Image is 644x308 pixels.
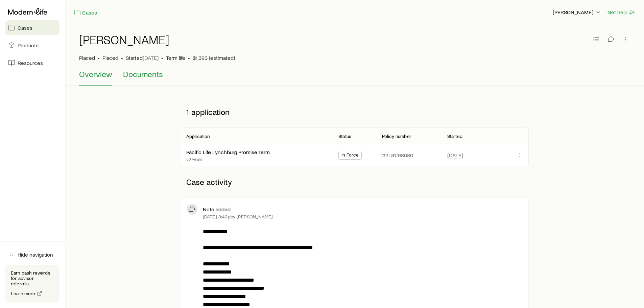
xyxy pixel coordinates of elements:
[11,270,54,286] p: Earn cash rewards for advisor referrals.
[18,24,32,31] span: Cases
[166,54,185,61] span: Term life
[186,149,270,156] div: Pacific Life Lynchburg Promise Term
[382,134,411,139] p: Policy number
[203,206,231,213] p: Note added
[126,54,159,61] p: Started
[5,20,59,35] a: Cases
[74,9,97,17] a: Cases
[186,156,270,162] p: 30 years
[79,69,630,86] div: Case details tabs
[98,54,100,61] span: •
[338,134,351,139] p: Status
[186,134,210,139] p: Application
[5,265,59,303] div: Earn cash rewards for advisor referrals.Learn more
[79,33,169,46] h1: [PERSON_NAME]
[18,42,39,49] span: Products
[382,152,413,159] p: #2L91798080
[5,55,59,70] a: Resources
[18,251,53,258] span: Hide navigation
[341,152,359,159] span: In Force
[161,54,163,61] span: •
[79,69,112,79] span: Overview
[447,134,462,139] p: Started
[5,247,59,262] button: Hide navigation
[181,102,529,122] p: 1 application
[203,214,273,219] p: [DATE] 3:43p by [PERSON_NAME]
[11,291,35,296] span: Learn more
[193,54,235,61] span: $1,393 (estimated)
[447,152,463,159] span: [DATE]
[123,69,163,79] span: Documents
[607,8,636,16] button: Get help
[186,149,270,155] a: Pacific Life Lynchburg Promise Term
[552,8,602,17] button: [PERSON_NAME]
[18,60,43,66] span: Resources
[143,54,159,61] span: [DATE]
[79,54,95,61] p: Placed
[188,54,190,61] span: •
[553,9,601,16] p: [PERSON_NAME]
[181,172,529,192] p: Case activity
[102,54,118,61] span: Placed
[121,54,123,61] span: •
[5,38,59,53] a: Products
